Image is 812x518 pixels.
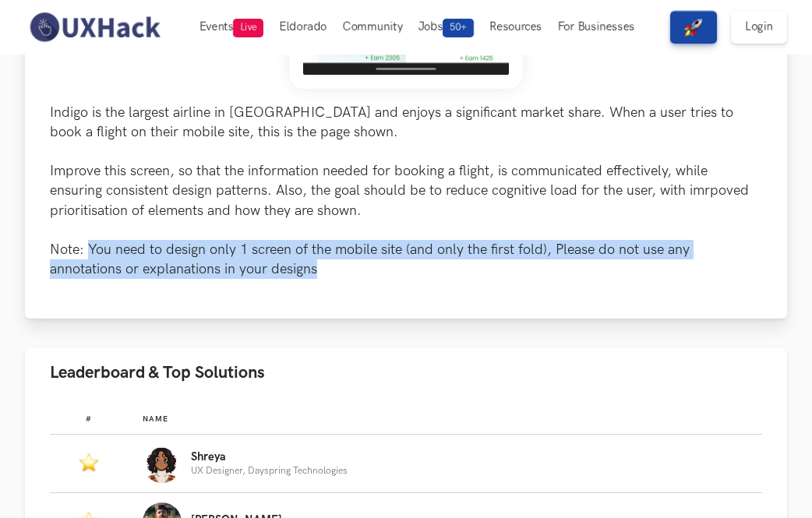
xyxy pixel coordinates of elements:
span: Name [143,414,168,424]
img: rocket [684,18,703,37]
span: Leaderboard & Top Solutions [50,362,265,383]
span: 50+ [443,19,474,37]
img: Featured [79,452,98,472]
p: Indigo is the largest airline in [GEOGRAPHIC_DATA] and enjoys a significant market share. When a ... [50,103,762,280]
p: Shreya [191,451,348,463]
p: UX Designer, Dayspring Technologies [191,466,348,476]
span: Live [233,19,263,37]
a: Login [731,11,787,44]
img: Profile photo [143,444,182,483]
button: Leaderboard & Top Solutions [25,348,787,397]
img: UXHack-logo.png [25,11,164,44]
span: # [86,414,92,424]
